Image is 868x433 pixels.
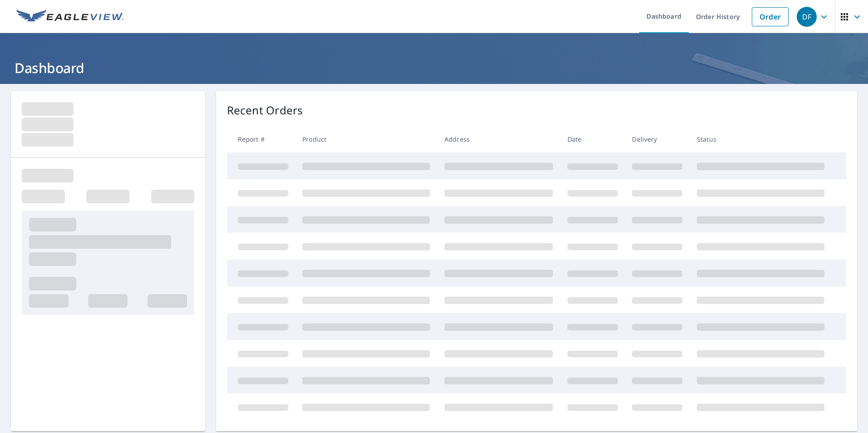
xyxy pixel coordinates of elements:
h1: Dashboard [11,59,857,77]
th: Address [437,126,560,153]
th: Status [690,126,832,153]
th: Delivery [625,126,690,153]
p: Recent Orders [227,102,303,118]
th: Report # [227,126,296,153]
img: EV Logo [16,10,123,24]
th: Date [560,126,625,153]
th: Product [295,126,437,153]
div: DF [797,7,817,27]
a: Order [752,7,789,26]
